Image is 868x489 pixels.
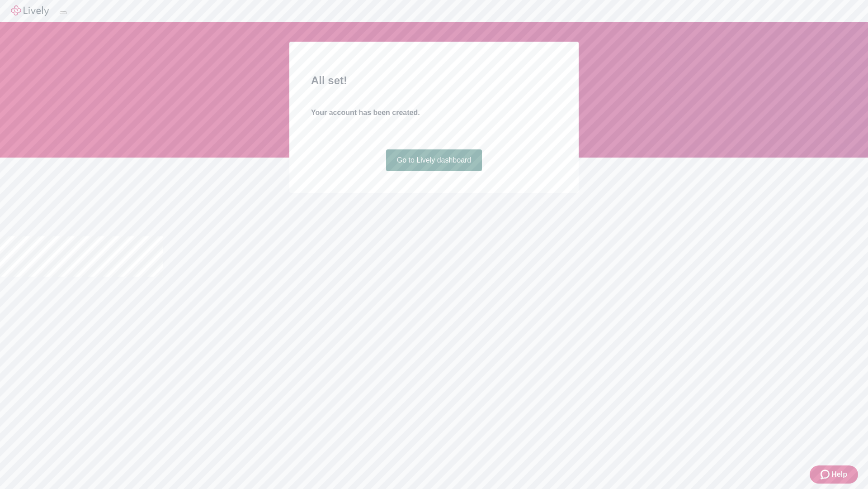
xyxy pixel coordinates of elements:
[60,11,67,14] button: Log out
[311,72,557,89] h2: All set!
[810,465,858,484] button: Zendesk support iconHelp
[386,149,482,171] a: Go to Lively dashboard
[311,107,557,118] h4: Your account has been created.
[831,469,847,480] span: Help
[821,469,831,480] svg: Zendesk support icon
[11,5,49,16] img: Lively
